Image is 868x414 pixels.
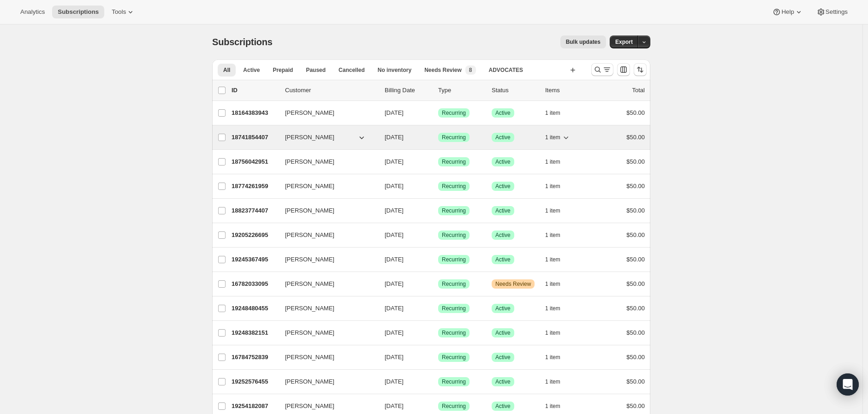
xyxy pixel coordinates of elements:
[545,109,560,117] span: 1 item
[626,109,645,116] span: $50.00
[285,402,334,411] span: [PERSON_NAME]
[232,155,645,168] div: 18756042951[PERSON_NAME][DATE]SuccessRecurringSuccessActive1 item$50.00
[279,374,372,389] button: [PERSON_NAME]
[442,207,466,214] span: Recurring
[232,86,278,95] p: ID
[492,86,538,95] p: Status
[385,354,404,361] span: [DATE]
[106,6,141,18] button: Tools
[495,280,531,288] span: Needs Review
[632,86,645,95] p: Total
[495,329,511,337] span: Active
[545,253,571,266] button: 1 item
[545,326,571,339] button: 1 item
[232,351,645,364] div: 16784752839[PERSON_NAME][DATE]SuccessRecurringSuccessActive1 item$50.00
[626,280,645,287] span: $50.00
[232,108,278,118] p: 18164383943
[442,329,466,337] span: Recurring
[545,305,560,312] span: 1 item
[626,305,645,312] span: $50.00
[438,86,484,95] div: Type
[495,256,511,263] span: Active
[545,329,560,337] span: 1 item
[385,134,404,141] span: [DATE]
[495,378,511,385] span: Active
[626,378,645,385] span: $50.00
[212,37,273,47] span: Subscriptions
[442,231,466,239] span: Recurring
[545,134,560,141] span: 1 item
[58,8,99,16] span: Subscriptions
[566,38,600,46] span: Bulk updates
[545,400,571,413] button: 1 item
[285,255,334,264] span: [PERSON_NAME]
[442,256,466,263] span: Recurring
[285,377,334,386] span: [PERSON_NAME]
[626,158,645,165] span: $50.00
[385,183,404,189] span: [DATE]
[545,402,560,410] span: 1 item
[285,182,334,191] span: [PERSON_NAME]
[545,131,571,144] button: 1 item
[545,86,591,95] div: Items
[232,229,645,242] div: 19205226695[PERSON_NAME][DATE]SuccessRecurringSuccessActive1 item$50.00
[811,6,853,18] button: Settings
[442,158,466,166] span: Recurring
[232,206,278,215] p: 18823774407
[767,6,809,18] button: Help
[273,66,293,74] span: Prepaid
[385,207,404,214] span: [DATE]
[565,64,580,77] button: Create new view
[545,280,560,288] span: 1 item
[285,304,334,313] span: [PERSON_NAME]
[545,106,571,119] button: 1 item
[545,302,571,315] button: 1 item
[385,256,404,263] span: [DATE]
[489,66,523,74] span: ADVOCATES
[385,402,404,409] span: [DATE]
[495,402,511,410] span: Active
[339,66,365,74] span: Cancelled
[495,183,511,190] span: Active
[626,402,645,409] span: $50.00
[232,131,645,144] div: 18741854407[PERSON_NAME][DATE]SuccessRecurringSuccessActive1 item$50.00
[232,400,645,413] div: 19254182087[PERSON_NAME][DATE]SuccessRecurringSuccessActive1 item$50.00
[545,158,560,166] span: 1 item
[279,130,372,145] button: [PERSON_NAME]
[232,231,278,240] p: 19205226695
[232,353,278,362] p: 16784752839
[385,158,404,165] span: [DATE]
[285,86,377,95] p: Customer
[385,329,404,336] span: [DATE]
[232,304,278,313] p: 19248480455
[232,279,278,289] p: 16782033095
[20,8,45,16] span: Analytics
[15,6,50,18] button: Analytics
[285,279,334,289] span: [PERSON_NAME]
[243,66,260,74] span: Active
[232,157,278,166] p: 18756042951
[279,154,372,169] button: [PERSON_NAME]
[545,351,571,364] button: 1 item
[279,203,372,218] button: [PERSON_NAME]
[495,158,511,166] span: Active
[837,373,859,396] div: Open Intercom Messenger
[469,66,472,74] span: 8
[279,228,372,242] button: [PERSON_NAME]
[545,183,560,190] span: 1 item
[232,302,645,315] div: 19248480455[PERSON_NAME][DATE]SuccessRecurringSuccessActive1 item$50.00
[626,207,645,214] span: $50.00
[442,134,466,141] span: Recurring
[626,256,645,263] span: $50.00
[232,253,645,266] div: 19245367495[PERSON_NAME][DATE]SuccessRecurringSuccessActive1 item$50.00
[285,133,334,142] span: [PERSON_NAME]
[545,256,560,263] span: 1 item
[495,231,511,239] span: Active
[545,155,571,168] button: 1 item
[52,6,104,18] button: Subscriptions
[385,378,404,385] span: [DATE]
[626,231,645,238] span: $50.00
[112,8,126,16] span: Tools
[442,402,466,410] span: Recurring
[545,207,560,214] span: 1 item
